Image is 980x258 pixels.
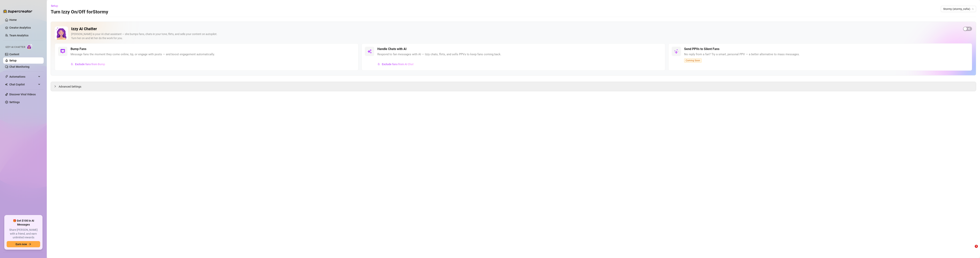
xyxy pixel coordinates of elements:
span: 1 [975,245,978,248]
span: Coming Soon [684,58,702,63]
div: collapsed [54,84,59,89]
a: Home [9,18,17,21]
h5: Handle Chats with AI [377,47,407,51]
span: Earn now [16,243,27,246]
button: Exclude fans from Bump [71,61,105,67]
span: Stormy (stormy_nsfw) [943,6,974,12]
a: Team Analytics [9,34,28,37]
span: team [972,8,974,10]
img: Izzy AI Chatter [55,26,68,40]
iframe: Intercom live chat [967,245,976,254]
h5: Send PPVs to Silent Fans [684,47,719,51]
h5: Bump Fans [71,47,86,51]
span: Exclude fans from Bump [75,63,105,66]
a: Chat Monitoring [9,65,29,68]
span: Exclude fans from AI Chat [382,63,414,66]
h2: Izzy AI Chatter [71,26,960,31]
span: Message fans the moment they come online, tip, or engage with posts — and boost engagement automa... [71,52,215,57]
span: collapsed [54,85,56,88]
img: logo-BBDzfeDw.svg [3,9,32,13]
img: svg%3e [367,49,372,54]
button: Setup [51,3,61,9]
img: svg%3e [378,63,380,66]
span: Chat Copilot [9,81,37,88]
a: Settings [9,101,20,104]
a: Content [9,53,19,56]
div: [PERSON_NAME] is your AI chat assistant — she bumps fans, chats in your tone, flirts, and sells y... [71,32,960,40]
img: AI Chatter [27,44,33,49]
span: Share [PERSON_NAME] with a friend, and earn unlimited rewards [7,228,40,240]
a: Discover Viral Videos [9,93,36,96]
img: svg%3e [674,49,679,54]
button: Exclude fans from AI Chat [377,61,414,67]
a: Creator Analytics [9,25,41,31]
span: Izzy AI Chatter [5,45,25,49]
span: Respond to fan messages with AI — Izzy chats, flirts, and sells PPVs to keep fans coming back. [377,52,501,57]
a: Setup [9,59,17,62]
span: No reply from a fan? Try a smart, personal PPV — a better alternative to mass messages. [684,52,800,57]
h3: Turn Izzy On/Off for Stormy [51,9,108,15]
img: svg%3e [60,49,65,54]
img: Chat Copilot [5,83,8,86]
span: Automations [9,74,37,80]
span: Setup [51,4,58,7]
span: thunderbolt [5,75,8,78]
span: 🎁 Get $100 in AI Messages [7,219,40,226]
img: svg%3e [71,63,73,66]
span: arrow-right [28,243,31,246]
button: Earn nowarrow-right [7,241,40,247]
span: Advanced Settings [59,84,81,89]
